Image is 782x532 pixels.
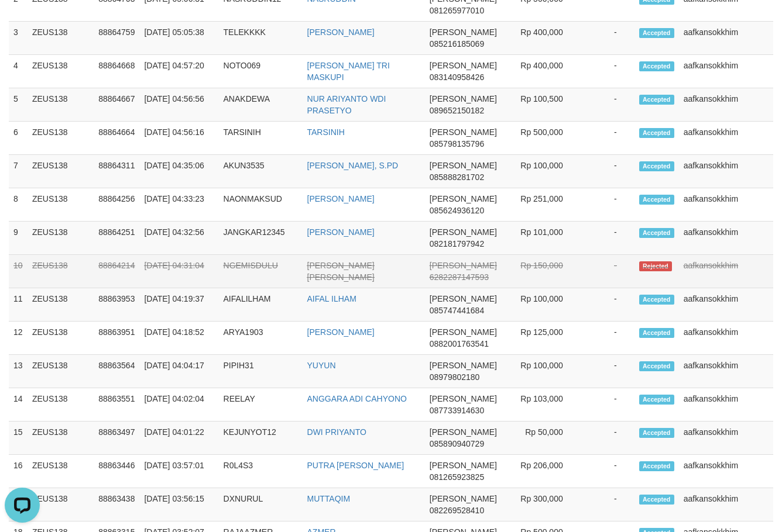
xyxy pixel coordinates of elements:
[581,55,634,88] td: -
[502,22,581,55] td: Rp 400,000
[219,288,303,322] td: AIFALILHAM
[9,122,28,155] td: 6
[307,161,399,170] a: [PERSON_NAME], S.PD
[581,355,634,388] td: -
[430,161,497,170] span: [PERSON_NAME]
[639,195,674,205] span: Accepted
[581,288,634,322] td: -
[28,122,94,155] td: ZEUS138
[430,272,489,282] span: Copy 6282287147593 to clipboard
[430,372,480,382] span: Copy 08979802180 to clipboard
[639,261,672,271] span: Rejected
[307,461,404,470] a: PUTRA [PERSON_NAME]
[219,22,303,55] td: TELEKKKK
[219,88,303,122] td: ANAKDEWA
[639,61,674,71] span: Accepted
[94,388,139,422] td: 88863551
[9,288,28,322] td: 11
[430,6,484,15] span: Copy 081265977010 to clipboard
[139,388,218,422] td: [DATE] 04:02:04
[679,355,773,388] td: aafkansokkhim
[430,61,497,70] span: [PERSON_NAME]
[139,355,218,388] td: [DATE] 04:04:17
[430,106,484,115] span: Copy 089652150182 to clipboard
[219,155,303,188] td: AKUN3535
[307,194,375,203] a: [PERSON_NAME]
[219,422,303,455] td: KEJUNYOT12
[639,28,674,38] span: Accepted
[430,472,484,482] span: Copy 081265923825 to clipboard
[5,5,40,40] button: Open LiveChat chat widget
[94,322,139,355] td: 88863951
[307,494,351,503] a: MUTTAQIM
[430,294,497,303] span: [PERSON_NAME]
[679,188,773,222] td: aafkansokkhim
[139,255,218,288] td: [DATE] 04:31:04
[581,155,634,188] td: -
[139,488,218,521] td: [DATE] 03:56:15
[679,488,773,521] td: aafkansokkhim
[679,455,773,488] td: aafkansokkhim
[502,55,581,88] td: Rp 400,000
[28,222,94,255] td: ZEUS138
[639,495,674,505] span: Accepted
[9,55,28,88] td: 4
[502,422,581,455] td: Rp 50,000
[502,488,581,521] td: Rp 300,000
[430,139,484,148] span: Copy 085798135796 to clipboard
[9,422,28,455] td: 15
[581,88,634,122] td: -
[219,388,303,422] td: REELAY
[28,88,94,122] td: ZEUS138
[639,295,674,305] span: Accepted
[9,388,28,422] td: 14
[28,322,94,355] td: ZEUS138
[28,22,94,55] td: ZEUS138
[430,306,484,315] span: Copy 085747441684 to clipboard
[581,22,634,55] td: -
[430,227,497,237] span: [PERSON_NAME]
[94,488,139,521] td: 88863438
[94,355,139,388] td: 88863564
[219,455,303,488] td: R0L4S3
[9,188,28,222] td: 8
[28,255,94,288] td: ZEUS138
[430,206,484,215] span: Copy 085624936120 to clipboard
[139,22,218,55] td: [DATE] 05:05:38
[679,122,773,155] td: aafkansokkhim
[502,155,581,188] td: Rp 100,000
[430,194,497,203] span: [PERSON_NAME]
[679,288,773,322] td: aafkansokkhim
[94,255,139,288] td: 88864214
[430,439,484,448] span: Copy 085890940729 to clipboard
[219,255,303,288] td: NGEMISDULU
[139,188,218,222] td: [DATE] 04:33:23
[219,355,303,388] td: PIPIH31
[9,455,28,488] td: 16
[28,288,94,322] td: ZEUS138
[430,427,497,437] span: [PERSON_NAME]
[679,388,773,422] td: aafkansokkhim
[219,55,303,88] td: NOTO069
[307,394,407,403] a: ANGGARA ADI CAHYONO
[139,155,218,188] td: [DATE] 04:35:06
[9,22,28,55] td: 3
[307,294,356,303] a: AIFAL ILHAM
[307,94,386,115] a: NUR ARIYANTO WDI PRASETYO
[94,88,139,122] td: 88864667
[219,122,303,155] td: TARSINIH
[139,222,218,255] td: [DATE] 04:32:56
[639,361,674,371] span: Accepted
[639,128,674,138] span: Accepted
[219,322,303,355] td: ARYA1903
[307,227,375,237] a: [PERSON_NAME]
[502,355,581,388] td: Rp 100,000
[679,88,773,122] td: aafkansokkhim
[430,494,497,503] span: [PERSON_NAME]
[679,22,773,55] td: aafkansokkhim
[679,155,773,188] td: aafkansokkhim
[28,422,94,455] td: ZEUS138
[307,327,375,337] a: [PERSON_NAME]
[94,55,139,88] td: 88864668
[581,222,634,255] td: -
